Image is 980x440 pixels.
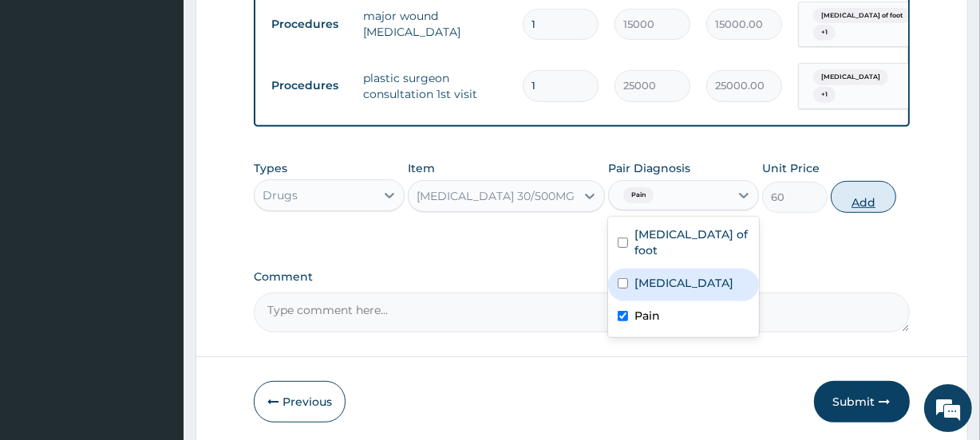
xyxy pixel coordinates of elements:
[93,124,220,285] span: We're online!
[254,162,287,175] label: Types
[408,160,435,176] label: Item
[263,71,355,100] td: Procedures
[762,160,820,176] label: Unit Price
[814,381,910,422] button: Submit
[831,181,896,213] button: Add
[634,226,749,258] label: [MEDICAL_DATA] of foot
[608,160,690,176] label: Pair Diagnosis
[263,187,298,203] div: Drugs
[254,381,346,422] button: Previous
[813,8,911,24] span: [MEDICAL_DATA] of foot
[83,89,268,110] div: Chat with us now
[634,308,660,324] label: Pain
[417,188,575,204] div: [MEDICAL_DATA] 30/500MG
[813,25,836,41] span: + 1
[813,69,888,85] span: [MEDICAL_DATA]
[30,80,65,120] img: d_794563401_company_1708531726252_794563401
[813,87,836,103] span: + 1
[8,281,304,336] textarea: Type your message and hit 'Enter'
[355,62,515,110] td: plastic surgeon consultation 1st visit
[623,187,654,203] span: Pain
[254,270,909,284] label: Comment
[263,10,355,39] td: Procedures
[262,8,300,46] div: Minimize live chat window
[634,275,733,291] label: [MEDICAL_DATA]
